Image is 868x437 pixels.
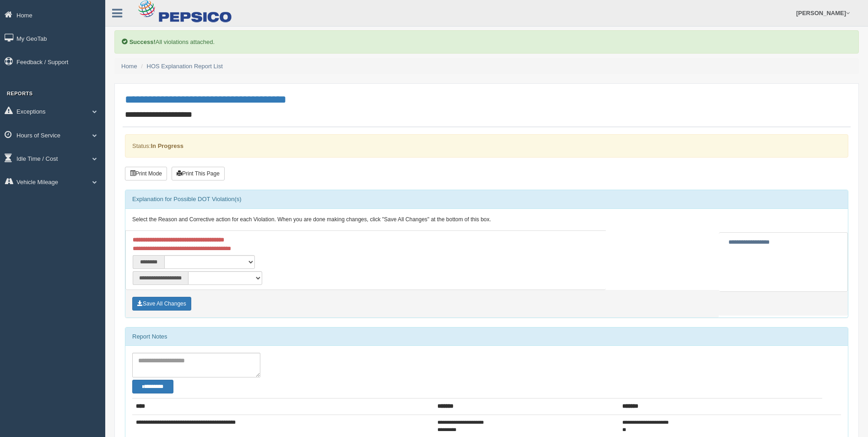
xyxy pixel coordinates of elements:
[125,134,848,158] div: Status:
[151,142,183,149] strong: In Progress
[132,380,173,393] button: Change Filter Options
[125,328,848,346] div: Report Notes
[129,38,156,45] b: Success!
[121,63,137,70] a: Home
[172,167,225,180] button: Print This Page
[125,209,848,231] div: Select the Reason and Corrective action for each Violation. When you are done making changes, cli...
[147,63,223,70] a: HOS Explanation Report List
[114,30,859,54] div: All violations attached.
[125,167,167,180] button: Print Mode
[125,190,848,208] div: Explanation for Possible DOT Violation(s)
[132,297,191,311] button: Save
